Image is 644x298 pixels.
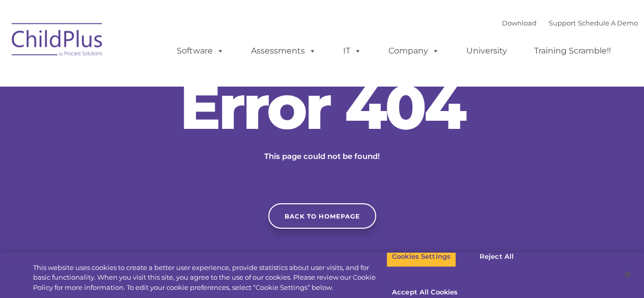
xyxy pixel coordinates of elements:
[549,19,576,27] a: Support
[166,41,234,61] a: Software
[378,41,450,61] a: Company
[268,203,376,229] a: Back to homepage
[502,19,537,27] a: Download
[578,19,638,27] a: Schedule A Demo
[617,263,639,286] button: Close
[215,150,429,162] p: This page could not be found!
[170,76,475,138] h2: Error 404
[333,41,372,61] a: IT
[33,263,386,293] div: This website uses cookies to create a better user experience, provide statistics about user visit...
[7,16,108,67] img: ChildPlus by Procare Solutions
[241,41,326,61] a: Assessments
[502,19,638,27] font: |
[465,246,528,267] button: Reject All
[386,246,456,267] button: Cookies Settings
[456,41,517,61] a: University
[524,41,621,61] a: Training Scramble!!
